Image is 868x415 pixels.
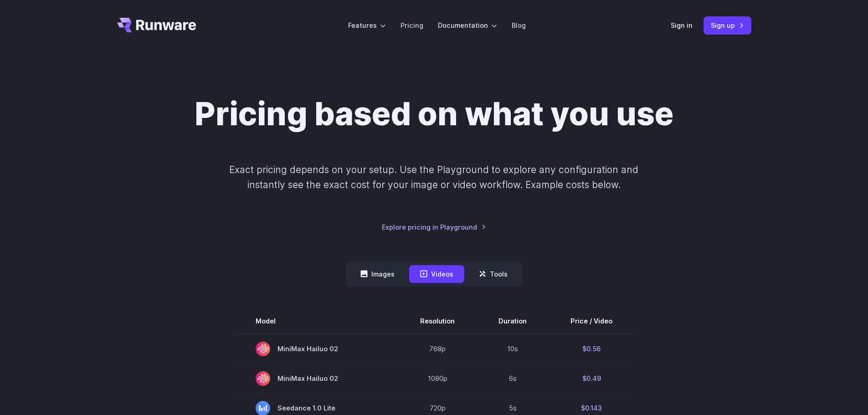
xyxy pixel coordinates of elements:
[704,16,751,34] a: Sign up
[398,364,477,393] td: 1080p
[401,20,423,31] a: Pricing
[398,308,477,334] th: Resolution
[256,342,376,356] span: MiniMax Hailuo 02
[477,364,549,393] td: 6s
[671,20,693,31] a: Sign in
[549,364,634,393] td: $0.49
[477,308,549,334] th: Duration
[382,222,486,232] a: Explore pricing in Playground
[438,20,497,31] label: Documentation
[349,265,406,283] button: Images
[117,18,196,32] a: Go to /
[195,95,673,133] h1: Pricing based on what you use
[348,20,386,31] label: Features
[398,334,477,364] td: 768p
[549,308,634,334] th: Price / Video
[477,334,549,364] td: 10s
[234,308,398,334] th: Model
[549,334,634,364] td: $0.56
[512,20,526,31] a: Blog
[256,371,376,386] span: MiniMax Hailuo 02
[468,265,519,283] button: Tools
[212,162,656,193] p: Exact pricing depends on your setup. Use the Playground to explore any configuration and instantl...
[409,265,464,283] button: Videos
